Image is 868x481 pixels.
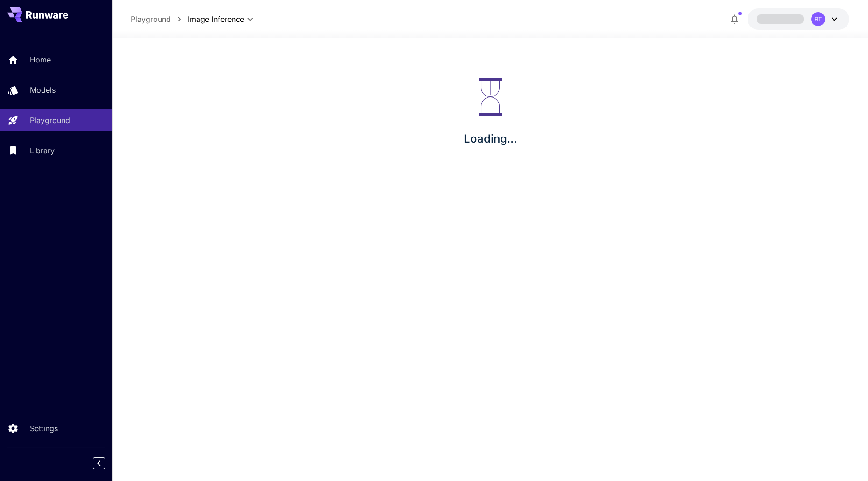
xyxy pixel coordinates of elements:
[188,14,244,25] span: Image Inference
[748,8,849,30] button: RT
[811,12,825,26] div: RT
[93,457,105,469] button: Collapse sidebar
[30,84,56,96] p: Models
[30,145,55,156] p: Library
[30,115,70,126] p: Playground
[30,54,51,65] p: Home
[30,423,58,434] p: Settings
[131,14,188,25] nav: breadcrumb
[464,131,517,147] p: Loading...
[100,455,112,472] div: Collapse sidebar
[131,14,171,25] a: Playground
